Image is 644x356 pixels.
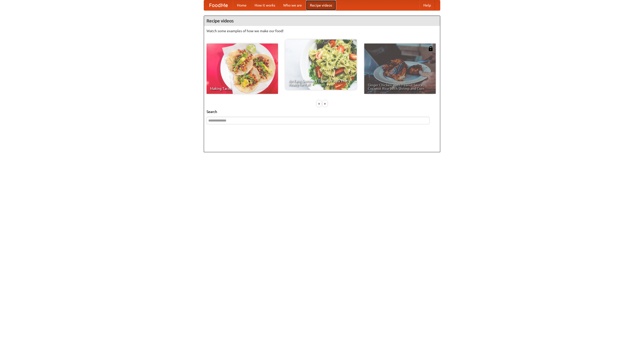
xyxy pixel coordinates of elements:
h4: Recipe videos [204,16,440,26]
a: Who we are [279,0,306,10]
a: Recipe videos [306,0,336,10]
a: Help [419,0,435,10]
h5: Search [207,109,437,114]
a: Home [233,0,251,10]
span: Making Tacos [210,87,274,90]
a: An Easy, Summery Tomato Pasta That's Ready for Fall [285,39,357,90]
a: Making Tacos [207,44,278,94]
div: « [317,100,321,107]
a: How it works [251,0,279,10]
div: » [323,100,327,107]
img: 483408.png [428,46,433,51]
span: An Easy, Summery Tomato Pasta That's Ready for Fall [289,79,353,86]
a: FoodMe [204,0,233,10]
p: Watch some examples of how we make our food! [207,28,437,33]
